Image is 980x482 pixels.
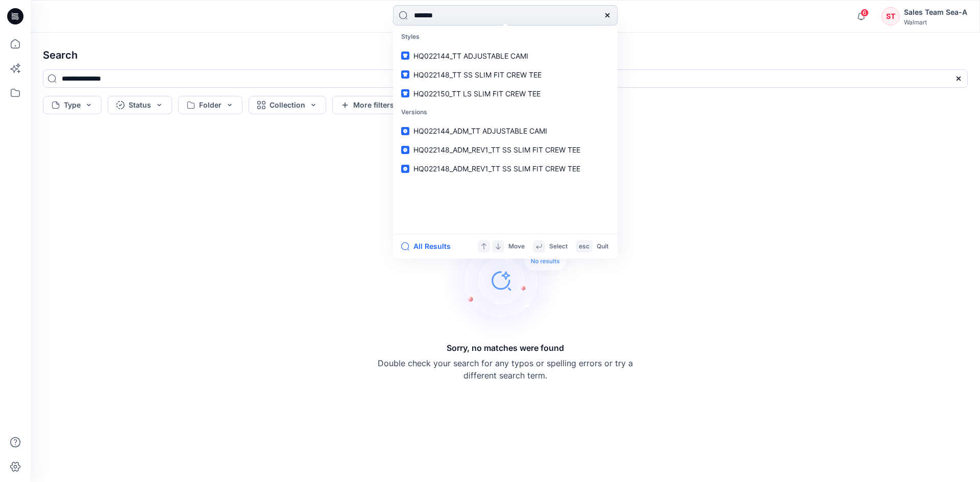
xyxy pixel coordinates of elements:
[442,219,585,342] img: Sorry, no matches were found
[332,96,403,114] button: More filters
[904,18,967,26] div: Walmart
[395,140,616,159] a: HQ022148_ADM_REV1_TT SS SLIM FIT CREW TEE
[35,41,976,69] h4: Search
[395,46,616,65] a: HQ022144_TT ADJUSTABLE CAMI
[861,9,869,17] span: 6
[401,240,457,252] button: All Results
[178,96,242,114] button: Folder
[378,357,633,382] p: Double check your search for any typos or spelling errors or try a different search term.
[413,89,541,98] span: HQ022150_TT LS SLIM FIT CREW TEE
[395,121,616,140] a: HQ022144_ADM_TT ADJUSTABLE CAMI
[597,241,608,252] p: Quit
[108,96,172,114] button: Status
[413,145,580,154] span: HQ022148_ADM_REV1_TT SS SLIM FIT CREW TEE
[413,70,542,79] span: HQ022148_TT SS SLIM FIT CREW TEE
[508,241,525,252] p: Move
[413,164,580,173] span: HQ022148_ADM_REV1_TT SS SLIM FIT CREW TEE
[904,6,967,18] div: Sales Team Sea-A
[395,103,616,122] p: Versions
[447,342,564,354] h5: Sorry, no matches were found
[549,241,568,252] p: Select
[395,84,616,103] a: HQ022150_TT LS SLIM FIT CREW TEE
[413,52,528,60] span: HQ022144_TT ADJUSTABLE CAMI
[43,96,102,114] button: Type
[413,126,547,135] span: HQ022144_ADM_TT ADJUSTABLE CAMI
[395,28,616,46] p: Styles
[881,7,900,26] div: ST
[579,241,590,252] p: esc
[395,159,616,178] a: HQ022148_ADM_REV1_TT SS SLIM FIT CREW TEE
[249,96,326,114] button: Collection
[395,65,616,84] a: HQ022148_TT SS SLIM FIT CREW TEE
